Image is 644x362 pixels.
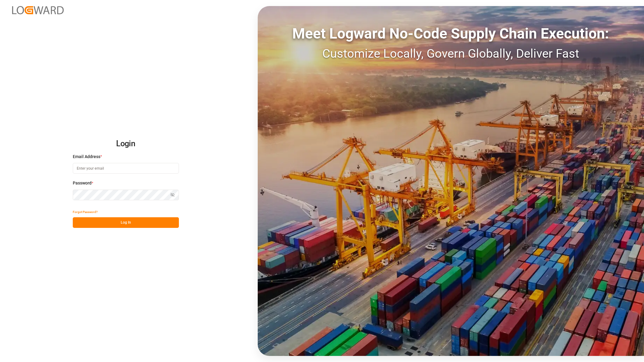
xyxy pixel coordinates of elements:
[73,134,179,154] h2: Login
[73,207,98,217] button: Forgot Password?
[258,23,644,45] div: Meet Logward No-Code Supply Chain Execution:
[258,45,644,63] div: Customize Locally, Govern Globally, Deliver Fast
[73,154,100,160] span: Email Address
[73,217,179,228] button: Log In
[73,180,92,186] span: Password
[12,6,64,14] img: Logward_new_orange.png
[73,163,179,174] input: Enter your email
